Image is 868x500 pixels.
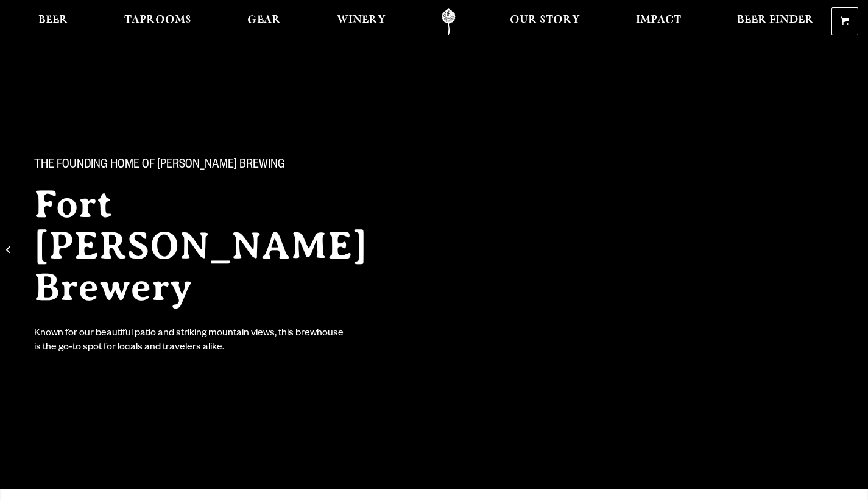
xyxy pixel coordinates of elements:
[247,15,281,25] span: Gear
[502,8,588,35] a: Our Story
[337,15,386,25] span: Winery
[239,8,289,35] a: Gear
[38,15,68,25] span: Beer
[329,8,393,35] a: Winery
[34,158,285,174] span: The Founding Home of [PERSON_NAME] Brewing
[116,8,199,35] a: Taprooms
[124,15,191,25] span: Taprooms
[729,8,822,35] a: Beer Finder
[636,15,681,25] span: Impact
[34,327,346,355] div: Known for our beautiful patio and striking mountain views, this brewhouse is the go-to spot for l...
[30,8,76,35] a: Beer
[628,8,689,35] a: Impact
[34,184,414,308] h2: Fort [PERSON_NAME] Brewery
[426,8,471,35] a: Odell Home
[737,15,814,25] span: Beer Finder
[510,15,580,25] span: Our Story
